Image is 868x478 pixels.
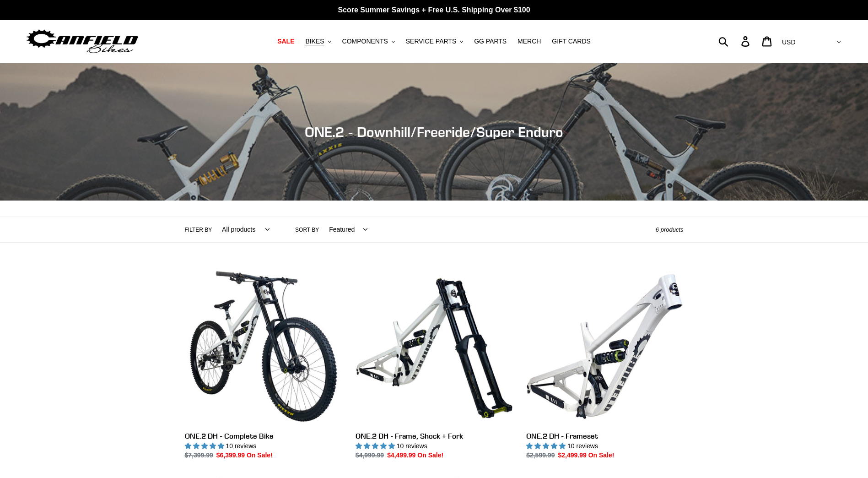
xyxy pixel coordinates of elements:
span: BIKES [305,38,324,45]
span: GIFT CARDS [552,38,591,45]
label: Sort by [295,226,319,234]
a: GG PARTS [469,35,511,48]
button: SERVICE PARTS [401,35,468,48]
button: COMPONENTS [338,35,399,48]
button: BIKES [301,35,335,48]
span: ONE.2 - Downhill/Freeride/Super Enduro [305,124,563,140]
span: SERVICE PARTS [406,38,456,45]
span: 6 products [656,226,684,233]
label: Filter by [185,226,212,234]
span: SALE [277,38,294,45]
span: MERCH [518,38,541,45]
input: Search [723,31,747,51]
span: COMPONENTS [342,38,388,45]
a: MERCH [513,35,545,48]
a: SALE [273,35,299,48]
span: GG PARTS [474,38,507,45]
a: GIFT CARDS [547,35,595,48]
img: Canfield Bikes [25,27,140,56]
